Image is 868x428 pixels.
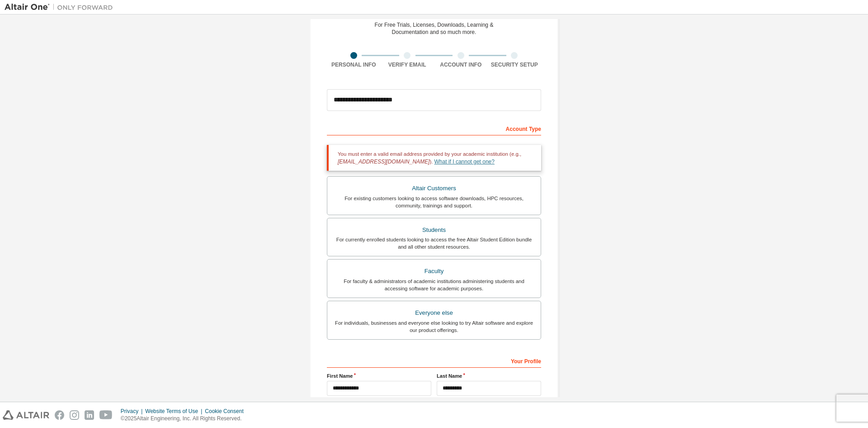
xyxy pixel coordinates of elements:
div: Account Info [434,61,488,68]
div: Your Profile [327,353,541,368]
img: instagram.svg [70,410,79,420]
div: Altair Customers [333,182,535,195]
img: linkedin.svg [85,410,94,420]
img: youtube.svg [99,410,113,420]
div: Account Type [327,121,541,135]
div: For Free Trials, Licenses, Downloads, Learning & Documentation and so much more. [375,21,494,36]
div: Everyone else [333,307,535,319]
div: For currently enrolled students looking to access the free Altair Student Edition bundle and all ... [333,236,535,250]
img: altair_logo.svg [3,410,49,420]
div: For existing customers looking to access software downloads, HPC resources, community, trainings ... [333,195,535,209]
div: Verify Email [381,61,434,68]
div: Cookie Consent [205,408,249,415]
img: facebook.svg [55,410,64,420]
div: Website Terms of Use [145,408,205,415]
div: Security Setup [488,61,542,68]
span: [EMAIL_ADDRESS][DOMAIN_NAME] [338,159,429,165]
p: © 2025 Altair Engineering, Inc. All Rights Reserved. [121,415,249,423]
a: What if I cannot get one? [434,159,495,165]
div: You must enter a valid email address provided by your academic institution (e.g., ). [327,145,541,171]
div: For individuals, businesses and everyone else looking to try Altair software and explore our prod... [333,319,535,334]
div: Privacy [121,408,145,415]
img: Altair One [5,3,118,12]
div: For faculty & administrators of academic institutions administering students and accessing softwa... [333,278,535,292]
label: First Name [327,372,431,380]
label: Last Name [437,372,541,380]
div: Faculty [333,265,535,278]
div: Personal Info [327,61,381,68]
div: Students [333,224,535,236]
